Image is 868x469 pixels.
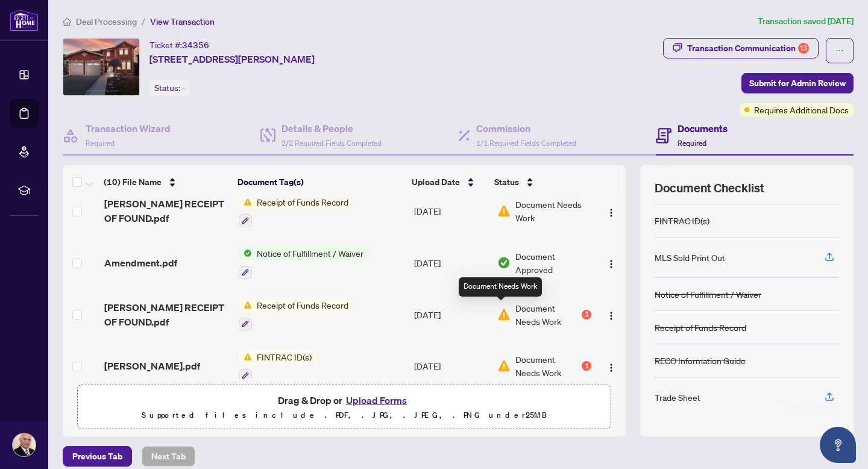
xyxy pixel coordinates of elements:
[342,392,410,408] button: Upload Forms
[252,298,353,312] span: Receipt of Funds Record
[678,121,728,136] h4: Documents
[606,259,616,269] img: Logo
[515,301,579,328] span: Document Needs Work
[409,237,492,289] td: [DATE]
[606,363,616,373] img: Logo
[497,204,511,218] img: Document Status
[104,256,177,270] span: Amendment.pdf
[63,39,139,95] img: IMG-N12076253_1.jpg
[412,175,460,189] span: Upload Date
[687,39,809,58] div: Transaction Communication
[142,14,145,28] li: /
[497,308,511,321] img: Document Status
[497,359,511,373] img: Document Status
[758,14,854,28] article: Transaction saved [DATE]
[104,359,200,373] span: [PERSON_NAME].pdf
[655,180,764,197] span: Document Checklist
[515,250,591,276] span: Document Approved
[239,247,368,279] button: Status IconNotice of Fulfillment / Waiver
[78,385,611,430] span: Drag & Drop orUpload FormsSupported files include .PDF, .JPG, .JPEG, .PNG under25MB
[239,298,252,312] img: Status Icon
[741,73,854,93] button: Submit for Admin Review
[72,447,122,466] span: Previous Tab
[150,16,215,27] span: View Transaction
[239,195,252,209] img: Status Icon
[10,9,39,31] img: logo
[655,251,725,264] div: MLS Sold Print Out
[655,321,746,334] div: Receipt of Funds Record
[582,310,591,319] div: 1
[86,139,115,148] span: Required
[602,201,621,221] button: Logo
[149,52,315,66] span: [STREET_ADDRESS][PERSON_NAME]
[239,350,316,383] button: Status IconFINTRAC ID(s)
[239,195,353,228] button: Status IconReceipt of Funds Record
[497,256,511,269] img: Document Status
[606,311,616,321] img: Logo
[476,121,576,136] h4: Commission
[476,139,576,148] span: 1/1 Required Fields Completed
[655,391,700,404] div: Trade Sheet
[602,356,621,376] button: Logo
[63,446,132,467] button: Previous Tab
[252,350,316,364] span: FINTRAC ID(s)
[239,350,252,364] img: Status Icon
[489,165,593,199] th: Status
[104,175,162,189] span: (10) File Name
[104,300,229,329] span: [PERSON_NAME] RECEIPT OF FOUND.pdf
[602,253,621,272] button: Logo
[252,247,368,260] span: Notice of Fulfillment / Waiver
[798,43,809,54] div: 13
[655,288,761,301] div: Notice of Fulfillment / Waiver
[149,80,190,96] div: Status:
[278,392,410,408] span: Drag & Drop or
[281,121,382,136] h4: Details & People
[459,277,542,297] div: Document Needs Work
[239,298,353,331] button: Status IconReceipt of Funds Record
[606,208,616,218] img: Logo
[252,195,353,209] span: Receipt of Funds Record
[663,38,819,58] button: Transaction Communication13
[655,354,746,367] div: RECO Information Guide
[409,186,492,238] td: [DATE]
[655,214,709,227] div: FINTRAC ID(s)
[182,83,185,93] span: -
[515,198,591,224] span: Document Needs Work
[835,46,844,55] span: ellipsis
[515,353,579,379] span: Document Needs Work
[104,197,229,225] span: [PERSON_NAME] RECEIPT OF FOUND.pdf
[142,446,195,467] button: Next Tab
[182,40,209,51] span: 34356
[63,17,71,26] span: home
[13,433,36,456] img: Profile Icon
[149,38,209,52] div: Ticket #:
[820,427,856,463] button: Open asap
[407,165,489,199] th: Upload Date
[678,139,706,148] span: Required
[409,289,492,341] td: [DATE]
[582,361,591,371] div: 1
[281,139,382,148] span: 2/2 Required Fields Completed
[86,121,171,136] h4: Transaction Wizard
[494,175,519,189] span: Status
[99,165,233,199] th: (10) File Name
[602,305,621,324] button: Logo
[239,247,252,260] img: Status Icon
[749,74,846,93] span: Submit for Admin Review
[85,408,603,423] p: Supported files include .PDF, .JPG, .JPEG, .PNG under 25 MB
[409,341,492,392] td: [DATE]
[233,165,407,199] th: Document Tag(s)
[754,103,849,116] span: Requires Additional Docs
[76,16,137,27] span: Deal Processing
